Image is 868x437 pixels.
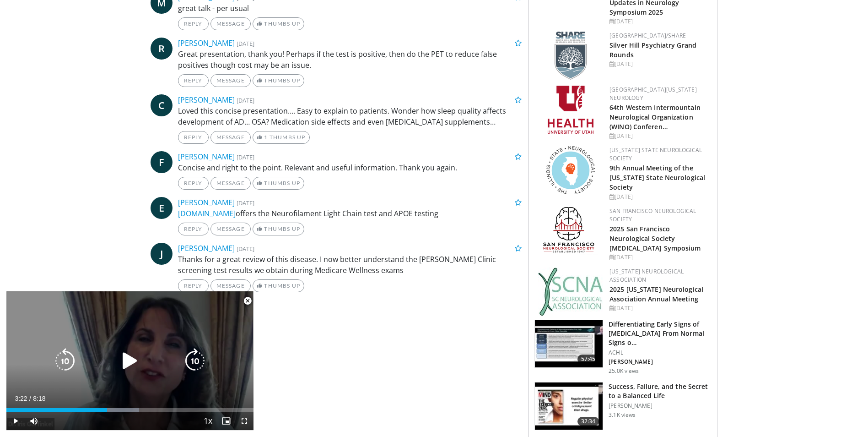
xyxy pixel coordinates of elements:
small: [DATE] [237,199,254,207]
button: Mute [25,412,43,430]
a: 64th Western Intermountain Neurological Organization (WINO) Conferen… [609,103,701,131]
a: [US_STATE] Neurological Association [609,268,684,284]
a: Message [210,223,251,235]
a: [PERSON_NAME] [178,152,235,162]
button: Close [238,291,257,311]
a: J [151,243,173,265]
div: [DATE] [609,193,710,201]
a: Message [210,17,251,30]
small: [DATE] [237,245,254,253]
div: Progress Bar [6,408,253,412]
a: Reply [178,131,209,144]
a: Thumbs Up [253,74,304,87]
a: 2025 [US_STATE] Neurological Association Annual Meeting [609,285,703,303]
video-js: Video Player [6,291,253,431]
img: ad8adf1f-d405-434e-aebe-ebf7635c9b5d.png.150x105_q85_autocrop_double_scale_upscale_version-0.2.png [543,207,598,255]
p: ACHL [609,349,712,356]
a: Thumbs Up [253,223,304,235]
img: 71a8b48c-8850-4916-bbdd-e2f3ccf11ef9.png.150x105_q85_autocrop_double_scale_upscale_version-0.2.png [546,146,595,194]
a: Message [210,131,251,144]
a: Thumbs Up [253,177,304,190]
a: F [151,151,173,173]
a: 2025 San Francisco Neurological Society [MEDICAL_DATA] Symposium [609,224,701,252]
a: Reply [178,74,209,87]
span: 57:45 [577,355,599,364]
a: 57:45 Differentiating Early Signs of [MEDICAL_DATA] From Normal Signs o… ACHL [PERSON_NAME] 25.0K... [534,320,712,375]
button: Fullscreen [235,412,253,430]
a: [GEOGRAPHIC_DATA][US_STATE] Neurology [609,86,697,102]
div: [DATE] [609,17,710,26]
span: / [29,395,31,402]
a: Reply [178,17,209,30]
p: [PERSON_NAME] [609,358,712,366]
a: 1 Thumbs Up [253,131,310,144]
a: Message [210,177,251,190]
img: b123db18-9392-45ae-ad1d-42c3758a27aa.jpg.150x105_q85_autocrop_double_scale_upscale_version-0.2.jpg [538,268,603,316]
a: Thumbs Up [253,279,304,292]
p: Great presentation, thank you! Perhaps if the test is positive, then do the PET to reduce false p... [178,49,522,71]
h3: Differentiating Early Signs of [MEDICAL_DATA] From Normal Signs o… [609,320,712,347]
a: Reply [178,177,209,190]
a: Message [210,279,251,292]
a: [US_STATE] State Neurological Society [609,146,702,162]
small: [DATE] [237,39,254,48]
span: 32:34 [577,417,599,426]
p: offers the Neurofilament Light Chain test and APOE testing [178,208,522,219]
a: Message [210,74,251,87]
span: 8:18 [33,395,45,402]
span: 1 [264,134,268,141]
p: Thanks for a great review of this disease. I now better understand the [PERSON_NAME] Clinic scree... [178,254,522,276]
p: 25.0K views [609,367,639,375]
a: [DOMAIN_NAME] [178,208,236,218]
img: 599f3ee4-8b28-44a1-b622-e2e4fac610ae.150x105_q85_crop-smart_upscale.jpg [535,320,603,368]
a: Reply [178,279,209,292]
img: 7307c1c9-cd96-462b-8187-bd7a74dc6cb1.150x105_q85_crop-smart_upscale.jpg [535,382,603,430]
h3: Success, Failure, and the Secret to a Balanced Life [609,382,712,400]
p: 3.1K views [609,411,636,419]
div: [DATE] [609,304,710,312]
div: [DATE] [609,132,710,140]
small: [DATE] [237,153,254,161]
a: [PERSON_NAME] [178,38,235,48]
div: [DATE] [609,253,710,262]
div: [DATE] [609,60,710,68]
p: great talk - per usual [178,3,522,14]
a: San Francisco Neurological Society [609,207,696,223]
a: [PERSON_NAME] [178,197,235,208]
a: R [151,38,173,60]
button: Enable picture-in-picture mode [217,412,235,430]
img: f6362829-b0a3-407d-a044-59546adfd345.png.150x105_q85_autocrop_double_scale_upscale_version-0.2.png [548,86,593,134]
p: Concise and right to the point. Relevant and useful information. Thank you again. [178,162,522,173]
button: Playback Rate [199,412,217,430]
a: 9th Annual Meeting of the [US_STATE] State Neurological Society [609,164,705,191]
button: Play [6,412,25,430]
a: [GEOGRAPHIC_DATA]/SHARE [609,32,686,39]
span: 3:22 [15,395,27,402]
a: Silver Hill Psychiatry Grand Rounds [609,41,696,59]
small: [DATE] [237,96,254,104]
a: [PERSON_NAME] [178,243,235,253]
a: 32:34 Success, Failure, and the Secret to a Balanced Life [PERSON_NAME] 3.1K views [534,382,712,431]
a: Thumbs Up [253,17,304,30]
a: [PERSON_NAME] [178,95,235,105]
p: Loved this concise presentation…. Easy to explain to patients. Wonder how sleep quality affects d... [178,105,522,127]
p: [PERSON_NAME] [609,402,712,410]
a: Reply [178,223,209,235]
a: E [151,197,173,219]
a: C [151,94,173,116]
img: f8aaeb6d-318f-4fcf-bd1d-54ce21f29e87.png.150x105_q85_autocrop_double_scale_upscale_version-0.2.png [555,32,587,80]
